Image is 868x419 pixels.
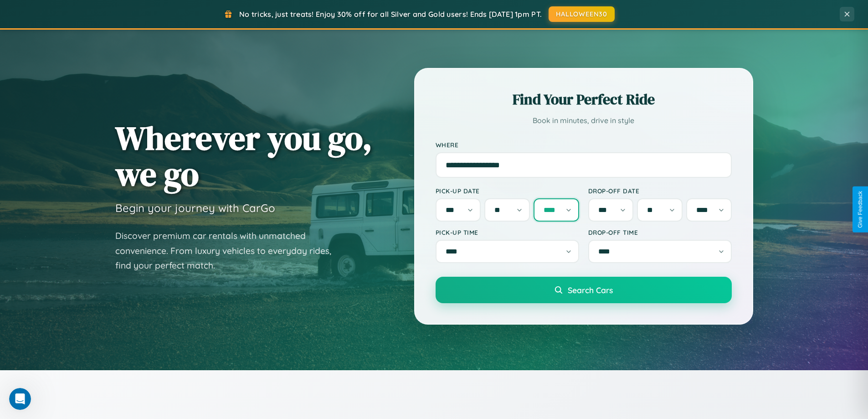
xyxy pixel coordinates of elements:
[436,114,732,127] p: Book in minutes, drive in style
[115,120,372,192] h1: Wherever you go, we go
[857,191,863,228] div: Give Feedback
[568,285,613,295] span: Search Cars
[436,89,732,109] h2: Find Your Perfect Ride
[436,228,579,236] label: Pick-up Time
[436,187,579,195] label: Pick-up Date
[436,141,732,149] label: Where
[588,187,732,195] label: Drop-off Date
[115,228,343,273] p: Discover premium car rentals with unmatched convenience. From luxury vehicles to everyday rides, ...
[9,388,31,410] iframe: Intercom live chat
[549,6,615,22] button: HALLOWEEN30
[436,277,732,303] button: Search Cars
[239,10,542,19] span: No tricks, just treats! Enjoy 30% off for all Silver and Gold users! Ends [DATE] 1pm PT.
[115,201,275,215] h3: Begin your journey with CarGo
[588,228,732,236] label: Drop-off Time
